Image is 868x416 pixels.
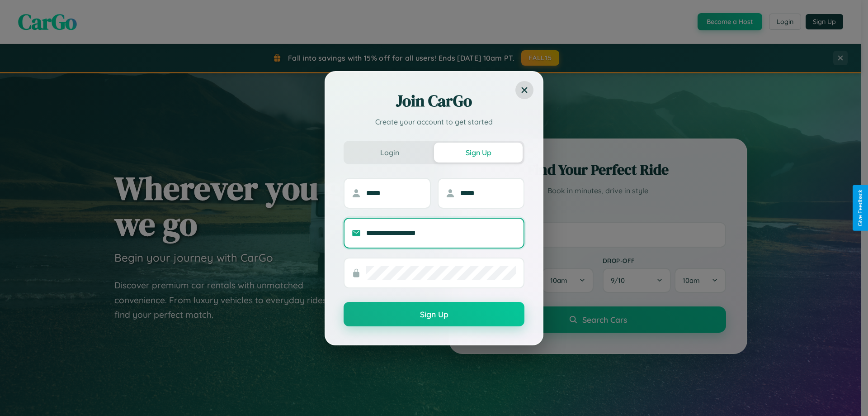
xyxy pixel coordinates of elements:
p: Create your account to get started [344,116,524,127]
h2: Join CarGo [344,90,524,112]
button: Login [345,143,434,163]
div: Give Feedback [857,190,863,226]
button: Sign Up [434,143,523,163]
button: Sign Up [344,302,524,326]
